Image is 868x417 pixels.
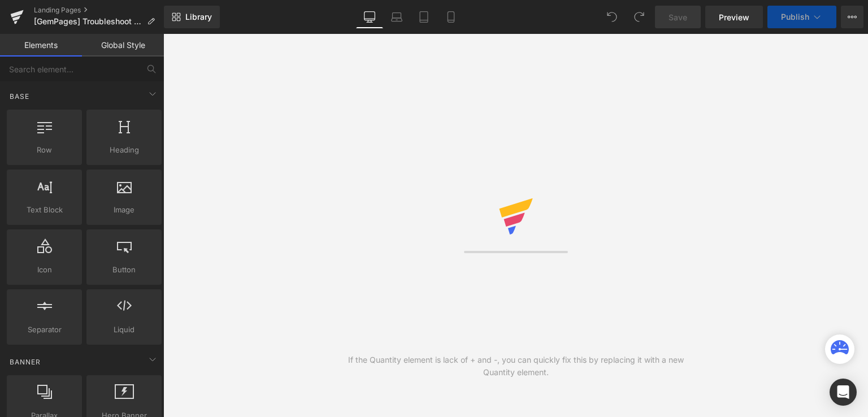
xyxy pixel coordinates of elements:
button: Redo [628,6,650,28]
span: Base [8,91,31,102]
button: Publish [767,6,836,28]
a: Global Style [82,34,164,57]
span: Button [90,264,158,276]
a: Preview [705,6,763,28]
a: Mobile [437,6,465,28]
span: Library [185,12,212,22]
span: Heading [90,144,158,156]
span: Image [90,204,158,216]
span: Banner [8,357,42,367]
div: If the Quantity element is lack of + and -, you can quickly fix this by replacing it with a new Q... [340,354,692,379]
span: Preview [719,11,749,23]
button: Undo [601,6,623,28]
span: Separator [10,324,79,336]
a: New Library [164,6,220,28]
span: Icon [10,264,79,276]
span: Row [10,144,79,156]
a: Tablet [410,6,437,28]
span: Text Block [10,204,79,216]
span: Save [669,11,687,23]
a: Landing Pages [34,6,164,15]
span: Publish [781,12,809,21]
button: More [841,6,863,28]
div: Open Intercom Messenger [830,379,857,406]
span: [GemPages] Troubleshoot Your FusionDock Max 2 [34,17,142,26]
span: Liquid [90,324,158,336]
a: Desktop [356,6,383,28]
a: Laptop [383,6,410,28]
